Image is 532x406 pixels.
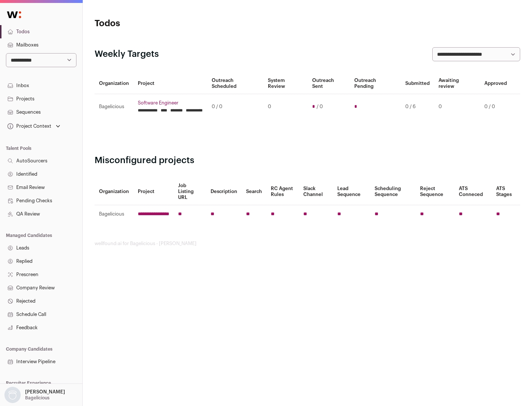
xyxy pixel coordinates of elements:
[133,73,207,94] th: Project
[263,73,307,94] th: System Review
[95,18,236,30] h1: Todos
[434,73,480,94] th: Awaiting review
[242,178,266,205] th: Search
[207,94,263,120] td: 0 / 0
[6,121,62,131] button: Open dropdown
[317,104,323,110] span: / 0
[95,205,133,223] td: Bagelicious
[299,178,333,205] th: Slack Channel
[480,94,511,120] td: 0 / 0
[95,73,133,94] th: Organization
[95,48,159,60] h2: Weekly Targets
[174,178,206,205] th: Job Listing URL
[207,73,263,94] th: Outreach Scheduled
[401,94,434,120] td: 0 / 6
[206,178,242,205] th: Description
[370,178,416,205] th: Scheduling Sequence
[25,395,50,401] p: Bagelicious
[95,155,520,166] h2: Misconfigured projects
[308,73,350,94] th: Outreach Sent
[138,100,203,106] a: Software Engineer
[480,73,511,94] th: Approved
[3,387,66,403] button: Open dropdown
[95,178,133,205] th: Organization
[95,94,133,120] td: Bagelicious
[454,178,491,205] th: ATS Conneced
[434,94,480,120] td: 0
[333,178,370,205] th: Lead Sequence
[3,7,25,22] img: Wellfound
[416,178,455,205] th: Reject Sequence
[4,387,21,403] img: nopic.png
[95,241,520,247] footer: wellfound:ai for Bagelicious - [PERSON_NAME]
[6,123,51,129] div: Project Context
[350,73,400,94] th: Outreach Pending
[133,178,174,205] th: Project
[492,178,520,205] th: ATS Stages
[263,94,307,120] td: 0
[401,73,434,94] th: Submitted
[266,178,299,205] th: RC Agent Rules
[25,389,65,395] p: [PERSON_NAME]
